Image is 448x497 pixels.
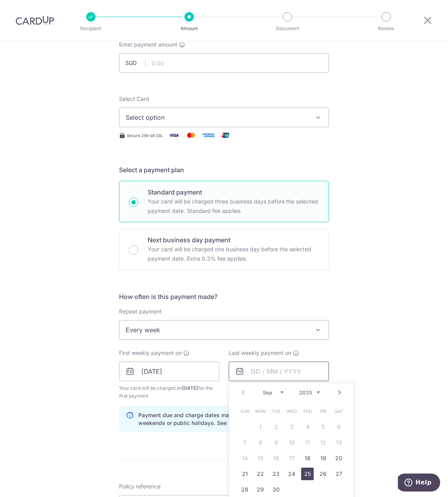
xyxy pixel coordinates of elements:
span: Last weekly payment on [229,349,291,357]
label: Policy reference [119,483,161,490]
h5: Select a payment plan [119,165,329,175]
span: Tuesday [270,405,282,418]
a: 21 [238,468,251,480]
span: Every week [119,321,329,339]
span: Thursday [301,405,314,418]
iframe: Opens a widget where you can find more information [398,474,440,493]
p: Next business day payment [148,235,319,245]
p: Your card will be charged three business days before the selected payment date. Standard fee appl... [148,197,319,216]
a: 25 [301,468,314,480]
span: SGD [125,59,146,67]
img: CardUp [16,16,54,25]
span: Wednesday [285,405,298,418]
a: 18 [301,452,314,465]
a: 29 [254,483,267,496]
a: Next [335,388,344,397]
img: Union Pay [218,130,233,140]
span: translation missing: en.payables.payment_networks.credit_card.summary.labels.select_card [119,95,149,102]
a: 27 [332,468,345,480]
p: Review [357,25,415,32]
a: 23 [270,468,282,480]
button: Select option [119,108,329,127]
span: Sunday [238,405,251,418]
span: First weekly payment on [119,349,182,357]
a: 20 [332,452,345,465]
span: Secure 256-bit SSL [127,132,163,139]
a: 26 [317,468,329,480]
input: DD / MM / YYYY [229,362,329,381]
span: Enter payment amount [119,41,177,49]
span: Saturday [332,405,345,418]
span: Friday [317,405,329,418]
span: Select option [126,113,308,122]
p: Your card will be charged one business day before the selected payment date. Extra 0.3% fee applies. [148,245,319,263]
label: Repeat payment [119,308,162,315]
h5: How often is this payment made? [119,292,329,301]
a: 19 [317,452,329,465]
p: Recipient [62,25,120,32]
span: [DATE] [182,385,198,391]
img: American Express [201,130,216,140]
a: 24 [285,468,298,480]
a: 22 [254,468,267,480]
span: Every week [119,320,329,340]
a: 30 [270,483,282,496]
span: Monday [254,405,267,418]
p: Amount [160,25,218,32]
p: Payment due and charge dates may be adjusted if it falls on weekends or public holidays. See fina... [138,411,322,427]
input: 0.00 [119,53,329,73]
span: Your card will be charged on [119,384,219,400]
a: 28 [238,483,251,496]
img: Visa [166,130,182,140]
p: Standard payment [148,187,319,197]
p: Document [258,25,316,32]
input: DD / MM / YYYY [119,362,219,381]
img: Mastercard [183,130,199,140]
